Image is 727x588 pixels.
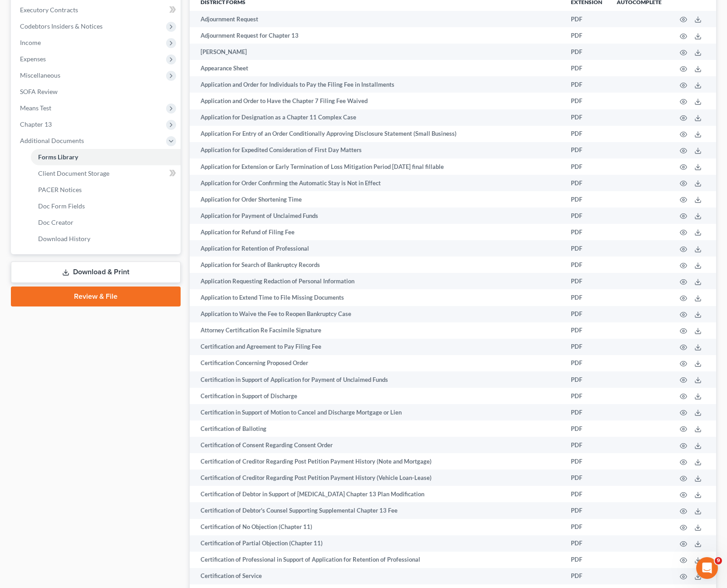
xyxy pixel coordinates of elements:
[8,278,174,294] textarea: Message…
[26,5,40,20] img: Profile image for Operator
[190,76,564,93] td: Application and Order for Individuals to Pay the Filing Fee in Installments
[37,137,128,144] strong: Import and Export Claims
[20,120,52,128] span: Chapter 13
[20,39,41,46] span: Income
[564,437,609,453] td: PDF
[31,198,181,214] a: Doc Form Fields
[564,257,609,273] td: PDF
[564,158,609,175] td: PDF
[564,142,609,158] td: PDF
[28,153,174,177] div: All Cases View
[7,5,174,75] div: Operator says…
[15,10,142,46] div: You’ll get replies here and in your email: ✉️
[58,297,65,305] button: Start recording
[11,287,181,306] a: Review & File
[564,568,609,584] td: PDF
[564,404,609,420] td: PDF
[190,93,564,109] td: Application and Order to Have the Chapter 7 Filing Fee Waived
[31,165,181,182] a: Client Document Storage
[564,322,609,339] td: PDF
[564,486,609,502] td: PDF
[564,355,609,371] td: PDF
[190,371,564,388] td: Certification in Support of Application for Payment of Unclaimed Funds
[564,224,609,240] td: PDF
[190,257,564,273] td: Application for Search of Bankruptcy Records
[38,202,85,210] span: Doc Form Fields
[190,240,564,257] td: Application for Retention of Professional
[7,275,149,313] div: Hi [PERSON_NAME]! Xactus just got back to us. Can you try pulling that credit report again?
[28,177,174,199] a: More in the Help Center
[44,5,76,11] h1: Operator
[190,109,564,126] td: Application for Designation as a Chapter 11 Complex Case
[20,104,51,112] span: Means Test
[190,420,564,437] td: Certification of Balloting
[190,469,564,486] td: Certification of Creditor Regarding Post Petition Payment History (Vehicle Loan-Lease)
[38,218,74,226] span: Doc Creator
[190,289,564,306] td: Application to Extend Time to File Missing Documents
[190,568,564,584] td: Certification of Service
[190,388,564,404] td: Certification in Support of Discharge
[564,453,609,469] td: PDF
[190,535,564,552] td: Certification of Partial Objection (Chapter 11)
[190,519,564,535] td: Certification of No Objection (Chapter 11)
[564,208,609,224] td: PDF
[159,4,176,20] div: Close
[564,93,609,109] td: PDF
[564,240,609,257] td: PDF
[20,137,84,144] span: Additional Documents
[7,228,149,274] div: Hi [PERSON_NAME]! I'll reach out to Xactus to get your account reactivated with them. I'll let yo...
[190,175,564,191] td: Application for Order Confirming the Automatic Stay is Not in Effect
[14,297,21,305] button: Upload attachment
[156,294,170,308] button: Send a message…
[564,11,609,27] td: PDF
[564,420,609,437] td: PDF
[28,129,174,153] div: Import and Export Claims
[564,339,609,355] td: PDF
[190,273,564,289] td: Application Requesting Redaction of Personal Information
[190,11,564,27] td: Adjournment Request
[564,191,609,208] td: PDF
[7,228,174,275] div: Lindsey says…
[190,158,564,175] td: Application for Extension or Early Termination of Loss Mitigation Period [DATE] final fillable
[7,75,149,104] div: In the meantime, these articles might help:
[7,207,174,228] div: Lindsey says…
[190,552,564,568] td: Certification of Professional in Support of Application for Retention of Professional
[38,186,82,193] span: PACER Notices
[190,339,564,355] td: Certification and Agreement to Pay Filing Fee
[15,29,87,45] b: [EMAIL_ADDRESS][DOMAIN_NAME]
[15,233,142,269] div: Hi [PERSON_NAME]! I'll reach out to Xactus to get your account reactivated with them. I'll let yo...
[7,104,174,207] div: Operator says…
[190,27,564,44] td: Adjournment Request for Chapter 13
[564,76,609,93] td: PDF
[15,50,142,68] div: Our usual reply time 🕒
[564,535,609,552] td: PDF
[564,44,609,60] td: PDF
[564,126,609,142] td: PDF
[564,306,609,322] td: PDF
[27,208,36,217] img: Profile image for Lindsey
[13,2,181,18] a: Executory Contracts
[564,27,609,44] td: PDF
[190,322,564,339] td: Attorney Certification Re Facsimile Signature
[7,181,22,195] img: Profile image for Operator
[20,55,46,63] span: Expenses
[190,142,564,158] td: Application for Expedited Consideration of First Day Matters
[28,105,174,129] div: Freeze on Credit Report
[43,297,50,305] button: Gif picker
[7,5,149,74] div: You’ll get replies here and in your email:✉️[EMAIL_ADDRESS][DOMAIN_NAME]Our usual reply time🕒A fe...
[31,231,181,247] a: Download History
[564,289,609,306] td: PDF
[190,437,564,453] td: Certification of Consent Regarding Consent Order
[15,80,142,98] div: In the meantime, these articles might help:
[564,469,609,486] td: PDF
[190,60,564,76] td: Appearance Sheet
[38,169,109,177] span: Client Document Storage
[564,388,609,404] td: PDF
[31,149,181,165] a: Forms Library
[31,182,181,198] a: PACER Notices
[38,153,78,161] span: Forms Library
[37,161,89,168] strong: All Cases View
[564,502,609,519] td: PDF
[190,44,564,60] td: [PERSON_NAME]
[11,262,181,283] a: Download & Print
